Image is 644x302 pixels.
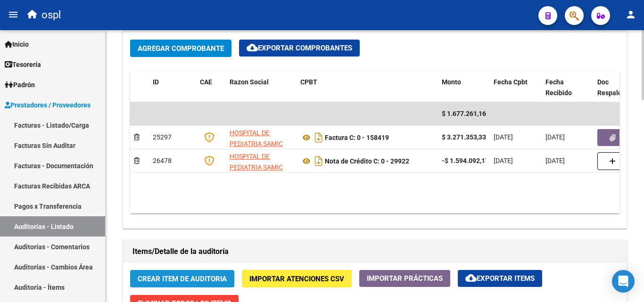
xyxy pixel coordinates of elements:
strong: $ 3.271.353,33 [442,133,486,141]
span: Prestadores / Proveedores [5,100,91,110]
span: 26478 [153,157,172,164]
mat-icon: menu [8,9,19,20]
span: 25297 [153,133,172,141]
datatable-header-cell: Fecha Recibido [542,72,594,103]
span: Razon Social [230,78,269,86]
span: ID [153,78,159,86]
strong: -$ 1.594.092,17 [442,157,489,164]
datatable-header-cell: ID [149,72,196,103]
span: Padrón [5,80,35,90]
span: Importar Prácticas [367,274,443,283]
span: Monto [442,78,461,86]
datatable-header-cell: Monto [438,72,490,103]
button: Exportar Comprobantes [239,40,360,57]
span: CPBT [300,78,317,86]
mat-icon: person [625,9,636,20]
span: Doc Respaldatoria [597,78,640,97]
span: Fecha Cpbt [494,78,528,86]
button: Crear Item de Auditoria [130,270,234,287]
span: ospl [41,5,61,25]
button: Exportar Items [458,270,542,287]
span: HOSPITAL DE PEDIATRIA SAMIC "PROFESOR [PERSON_NAME]" [230,129,283,169]
datatable-header-cell: CAE [196,72,226,103]
mat-icon: cloud_download [465,272,477,284]
span: Crear Item de Auditoria [138,275,227,283]
span: Tesorería [5,59,41,70]
datatable-header-cell: CPBT [297,72,438,103]
button: Agregar Comprobante [130,40,231,57]
datatable-header-cell: Fecha Cpbt [490,72,542,103]
mat-icon: cloud_download [247,42,258,53]
strong: Nota de Crédito C: 0 - 29922 [325,157,409,165]
span: [DATE] [494,157,513,164]
span: Exportar Comprobantes [247,44,352,52]
div: Open Intercom Messenger [612,270,635,293]
span: Agregar Comprobante [138,44,224,53]
datatable-header-cell: Razon Social [226,72,297,103]
button: Importar Atenciones CSV [242,270,352,287]
button: Importar Prácticas [359,270,450,287]
span: [DATE] [545,157,565,164]
span: HOSPITAL DE PEDIATRIA SAMIC "PROFESOR [PERSON_NAME]" [230,153,283,192]
span: $ 1.677.261,16 [442,110,486,117]
i: Descargar documento [313,130,325,145]
h1: Items/Detalle de la auditoría [132,244,617,259]
span: Exportar Items [465,274,535,283]
i: Descargar documento [313,154,325,169]
span: Importar Atenciones CSV [249,275,344,283]
span: [DATE] [494,133,513,141]
span: CAE [200,78,212,86]
strong: Factura C: 0 - 158419 [325,134,389,141]
span: [DATE] [545,133,565,141]
span: Fecha Recibido [545,78,572,97]
span: Inicio [5,39,29,49]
